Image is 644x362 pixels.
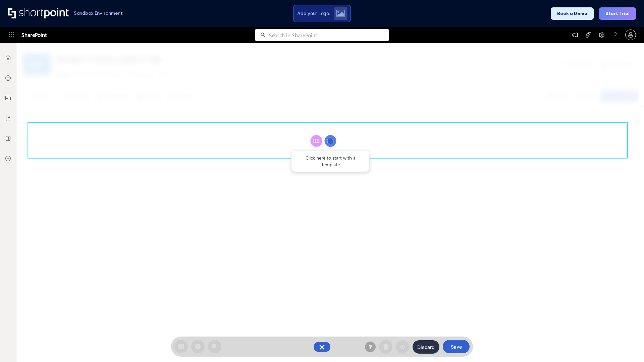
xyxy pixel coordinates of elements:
[297,10,330,16] span: Add your Logo:
[336,10,345,17] img: Upload logo
[413,340,439,354] button: Discard
[21,27,47,43] span: SharePoint
[599,7,636,20] button: Start Trial
[610,330,644,362] iframe: Chat Widget
[269,29,389,41] input: Search in SharePoint
[443,340,470,353] button: Save
[551,7,594,20] button: Book a Demo
[74,11,123,15] h1: Sandbox Environment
